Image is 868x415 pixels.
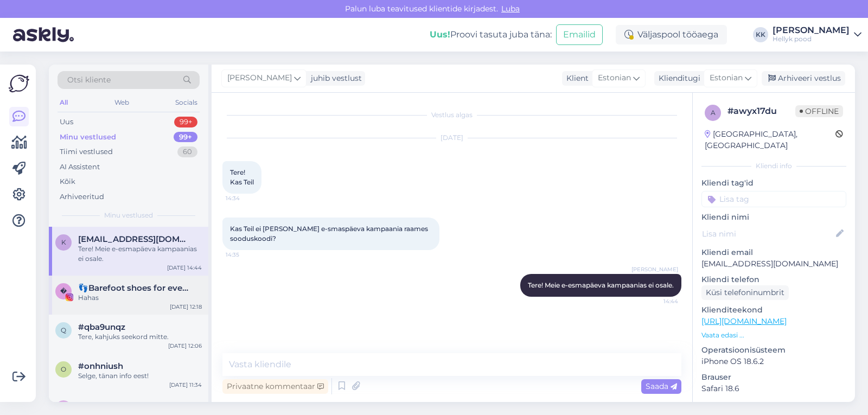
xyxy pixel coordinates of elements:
[112,95,131,110] div: Web
[710,72,743,84] span: Estonian
[61,326,66,334] span: q
[701,274,846,285] p: Kliendi telefon
[60,162,100,173] div: AI Assistent
[701,316,787,326] a: [URL][DOMAIN_NAME]
[173,95,200,110] div: Socials
[637,297,678,305] span: 14:44
[61,365,66,373] span: o
[701,285,789,300] div: Küsi telefoninumbrit
[78,283,191,293] span: 👣Barefoot shoes for everyone👣
[701,247,846,258] p: Kliendi email
[646,381,677,391] span: Saada
[562,73,589,84] div: Klient
[222,133,681,143] div: [DATE]
[168,342,202,350] div: [DATE] 12:06
[167,264,202,272] div: [DATE] 14:44
[78,400,149,410] span: Katrin Kurrusk
[701,212,846,223] p: Kliendi nimi
[498,4,523,14] span: Luba
[104,210,153,220] span: Minu vestlused
[58,95,70,110] div: All
[174,117,197,127] div: 99+
[230,168,254,186] span: Tere! Kas Teil
[78,293,202,303] div: Hahas
[727,105,795,118] div: # awyx17du
[701,372,846,383] p: Brauser
[528,281,674,289] span: Tere! Meie e-esmapäeva kampaanias ei osale.
[705,129,835,151] div: [GEOGRAPHIC_DATA], [GEOGRAPHIC_DATA]
[61,238,66,246] span: k
[227,72,292,84] span: [PERSON_NAME]
[795,105,843,117] span: Offline
[307,73,362,84] div: juhib vestlust
[430,29,450,40] b: Uus!
[701,344,846,356] p: Operatsioonisüsteem
[169,381,202,389] div: [DATE] 11:34
[60,117,73,127] div: Uus
[753,27,768,42] div: KK
[616,25,727,44] div: Väljaspool tööaega
[701,330,846,340] p: Vaata edasi ...
[701,161,846,171] div: Kliendi info
[701,304,846,316] p: Klienditeekond
[222,110,681,120] div: Vestlus algas
[773,26,861,43] a: [PERSON_NAME]Hellyk pood
[773,26,850,35] div: [PERSON_NAME]
[762,71,845,86] div: Arhiveeri vestlus
[430,28,552,41] div: Proovi tasuta juba täna:
[78,371,202,381] div: Selge, tänan info eest!
[701,258,846,270] p: [EMAIL_ADDRESS][DOMAIN_NAME]
[78,244,202,264] div: Tere! Meie e-esmapäeva kampaanias ei osale.
[230,225,430,242] span: Kas Teil ei [PERSON_NAME] e-smaspäeva kampaania raames sooduskoodi?
[702,228,834,240] input: Lisa nimi
[67,74,111,86] span: Otsi kliente
[60,287,67,295] span: �
[773,35,850,43] div: Hellyk pood
[9,73,29,94] img: Askly Logo
[78,361,123,371] span: #onhniush
[556,24,603,45] button: Emailid
[631,265,678,273] span: [PERSON_NAME]
[701,383,846,394] p: Safari 18.6
[222,379,328,394] div: Privaatne kommentaar
[60,176,75,187] div: Kõik
[711,108,716,117] span: a
[78,332,202,342] div: Tere, kahjuks seekord mitte.
[701,356,846,367] p: iPhone OS 18.6.2
[170,303,202,311] div: [DATE] 12:18
[654,73,700,84] div: Klienditugi
[60,191,104,202] div: Arhiveeritud
[701,191,846,207] input: Lisa tag
[78,322,125,332] span: #qba9unqz
[598,72,631,84] span: Estonian
[177,146,197,157] div: 60
[78,234,191,244] span: kerlivahar@gmail.com
[174,132,197,143] div: 99+
[60,132,116,143] div: Minu vestlused
[60,146,113,157] div: Tiimi vestlused
[701,177,846,189] p: Kliendi tag'id
[226,194,266,202] span: 14:34
[226,251,266,259] span: 14:35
